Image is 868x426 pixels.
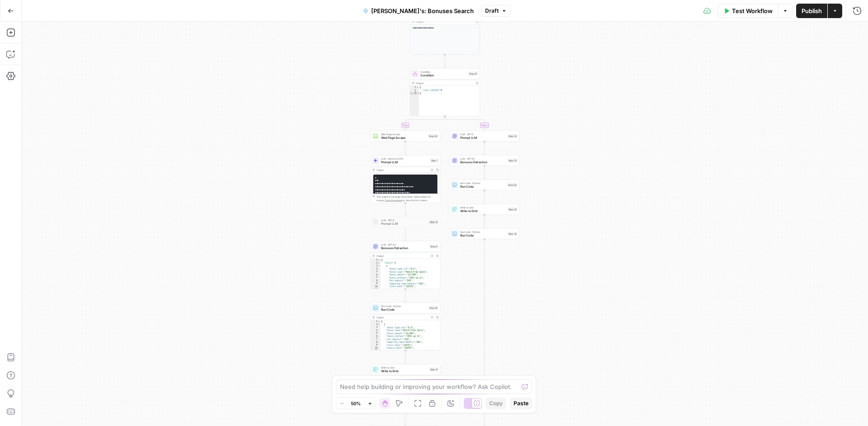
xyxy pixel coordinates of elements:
[449,204,519,215] div: Write to GridWrite to GridStep 25
[378,262,381,265] span: Toggle code folding, rows 2 through 87
[444,55,446,68] g: Edge from step_10 to step_21
[405,227,406,241] g: Edge from step_12 to step_4
[484,215,485,228] g: Edge from step_25 to step_32
[371,282,381,285] div: 9
[377,316,428,319] div: Output
[460,157,506,161] span: LLM · GPT-4.1
[460,133,506,136] span: LLM · GPT-5
[484,142,485,155] g: Edge from step_22 to step_23
[460,233,506,238] span: Run Code
[485,7,499,15] span: Draft
[429,306,439,310] div: Step 14
[351,400,361,407] span: 50%
[371,279,381,283] div: 8
[732,6,773,15] span: Test Workflow
[385,199,402,202] span: Copy the output
[370,364,440,412] div: Write to GridWrite to GridStep 11Output{ "rows_created":4}
[381,222,427,226] span: Prompt LLM
[468,72,478,76] div: Step 21
[381,246,428,251] span: Bonuses Extraction
[449,155,519,166] div: LLM · GPT-4.1Bonuses ExtractionStep 23
[381,366,428,369] span: Write to Grid
[370,131,440,142] div: Web Page ScrapeWeb Page ScrapeStep 34
[370,303,440,350] div: Run Code · PythonRun CodeStep 14Output[ { "bonus_type_crm":"6;3", "bonus_type":"Match;Free Spins"...
[371,329,381,332] div: 4
[449,131,519,142] div: LLM · GPT-5Prompt LLMStep 22
[371,347,381,350] div: 10
[371,6,474,15] span: [PERSON_NAME]'s: Bonuses Search
[460,181,506,185] span: Run Code · Python
[718,4,778,18] button: Test Workflow
[381,157,429,161] span: LLM · Gemini 2.5 Pro
[796,4,827,18] button: Publish
[430,159,439,163] div: Step 1
[371,338,381,341] div: 7
[371,341,381,344] div: 8
[510,398,532,409] button: Paste
[508,159,518,163] div: Step 23
[484,166,485,179] g: Edge from step_23 to step_24
[420,70,467,74] span: Condition
[371,262,381,265] div: 2
[507,183,518,187] div: Step 24
[371,259,381,262] div: 1
[449,180,519,190] div: Run Code · PythonRun CodeStep 24
[405,289,406,302] g: Edge from step_4 to step_14
[371,323,381,327] div: 2
[371,274,381,277] div: 6
[371,265,381,268] div: 3
[460,185,506,189] span: Run Code
[371,326,381,329] div: 3
[486,398,506,409] button: Copy
[416,20,473,24] div: Output
[405,203,406,216] g: Edge from step_1 to step_12
[410,86,419,89] div: 1
[381,133,427,136] span: Web Page Scrape
[428,134,439,138] div: Step 34
[371,332,381,335] div: 5
[416,86,419,89] span: Toggle code folding, rows 1 through 3
[484,190,485,204] g: Edge from step_24 to step_25
[371,268,381,271] div: 4
[460,209,506,213] span: Write to Grid
[429,245,439,249] div: Step 4
[445,116,485,130] g: Edge from step_21 to step_22
[381,243,428,246] span: LLM · GPT-4.1
[378,323,381,327] span: Toggle code folding, rows 2 through 22
[802,6,822,15] span: Publish
[378,320,381,323] span: Toggle code folding, rows 1 through 86
[378,259,381,262] span: Toggle code folding, rows 1 through 88
[405,142,406,155] g: Edge from step_34 to step_1
[416,81,473,85] div: Output
[410,68,480,116] div: ConditionConditionStep 21Output{ "rows_created":4}
[508,208,518,212] div: Step 25
[405,412,406,425] g: Edge from step_11 to step_30
[381,160,429,165] span: Prompt LLM
[405,116,445,130] g: Edge from step_21 to step_34
[371,276,381,279] div: 7
[410,92,419,95] div: 3
[381,304,427,308] span: Run Code · Python
[371,344,381,347] div: 9
[460,136,506,140] span: Prompt LLM
[410,89,419,92] div: 2
[371,320,381,323] div: 1
[378,265,381,268] span: Toggle code folding, rows 3 through 23
[481,5,511,17] button: Draft
[460,206,506,209] span: Write to Grid
[405,350,406,364] g: Edge from step_14 to step_11
[429,220,439,224] div: Step 12
[381,308,427,312] span: Run Code
[429,368,439,372] div: Step 11
[381,136,427,140] span: Web Page Scrape
[508,134,518,138] div: Step 22
[370,241,440,289] div: LLM · GPT-4.1Bonuses ExtractionStep 4Output{ "result":[ { "bonus_type_crm":"6;3", "bonus_type":"M...
[377,168,428,172] div: Output
[371,350,381,353] div: 11
[489,399,503,407] span: Copy
[371,285,381,289] div: 10
[420,73,467,78] span: Condition
[377,195,439,202] div: This output is too large & has been abbreviated for review. to view the full content.
[460,160,506,165] span: Bonuses Extraction
[371,288,381,291] div: 11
